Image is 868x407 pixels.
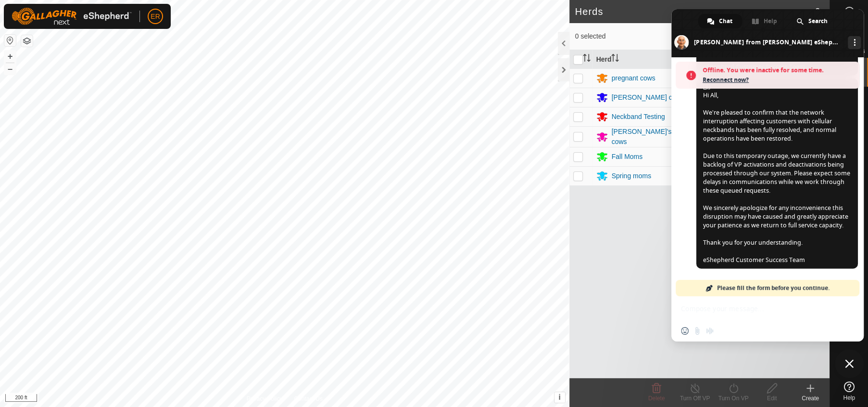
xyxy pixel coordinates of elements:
span: 6 [815,4,820,19]
a: Help [830,378,868,405]
span: Offline. You were inactive for some time. [703,66,855,75]
p-sorticon: Activate to sort [583,55,591,63]
div: Chat [698,14,742,28]
span: Help [843,395,855,401]
span: i [558,393,560,401]
p-sorticon: Activate to sort [611,55,619,63]
span: Insert an emoji [681,327,689,335]
span: []() Hi All, We're pleased to confirm that the network interruption affecting customers with cell... [703,82,850,264]
button: – [4,63,16,75]
span: Delete [648,395,665,402]
div: More channels [848,36,861,49]
div: Turn Off VP [676,394,714,403]
div: Neckband Testing [612,112,665,122]
div: Close chat [835,349,864,378]
div: Fall Moms [612,152,643,162]
span: Reconnect now? [703,75,855,85]
div: Search [788,14,837,28]
div: pregnant cows [612,73,655,83]
h2: Herds [575,6,815,17]
a: Contact Us [294,394,322,403]
div: [PERSON_NAME]'s cows [612,127,686,147]
a: Privacy Policy [247,394,283,403]
th: Herd [592,50,690,69]
button: Reset Map [4,35,16,46]
button: + [4,51,16,62]
span: Please fill the form before you continue. [717,280,830,296]
div: Spring moms [612,171,651,181]
button: i [554,392,565,403]
div: Edit [753,394,791,403]
div: Create [791,394,830,403]
span: 0 selected [575,31,689,41]
span: ER [151,12,160,22]
button: Map Layers [21,35,33,47]
span: Chat [719,14,732,28]
div: Turn On VP [714,394,753,403]
div: [PERSON_NAME] cows [612,92,684,103]
span: Search [808,14,828,28]
img: Gallagher Logo [12,8,132,25]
